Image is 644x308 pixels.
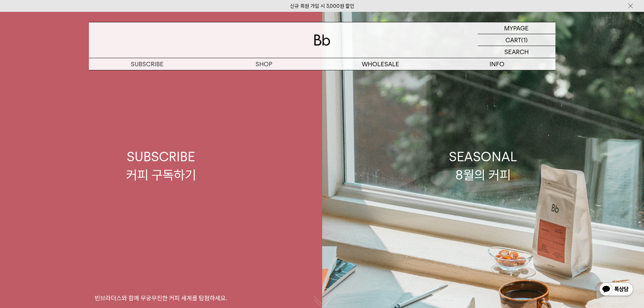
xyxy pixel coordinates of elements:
img: 카카오톡 채널 1:1 채팅 버튼 [599,282,634,298]
a: SHOP [206,58,322,70]
p: SEARCH [504,46,529,58]
p: WHOLESALE [322,58,439,70]
p: INFO [439,58,555,70]
p: MYPAGE [504,22,529,34]
div: SUBSCRIBE 커피 구독하기 [126,148,196,184]
a: CART (1) [478,34,555,46]
a: MYPAGE [478,22,555,34]
a: SUBSCRIBE [89,58,206,70]
p: CART [505,34,521,46]
img: 로고 [314,34,330,46]
p: (1) [521,34,528,46]
div: SEASONAL 8월의 커피 [449,148,517,184]
a: 신규 회원 가입 시 3,000원 할인 [290,3,354,9]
